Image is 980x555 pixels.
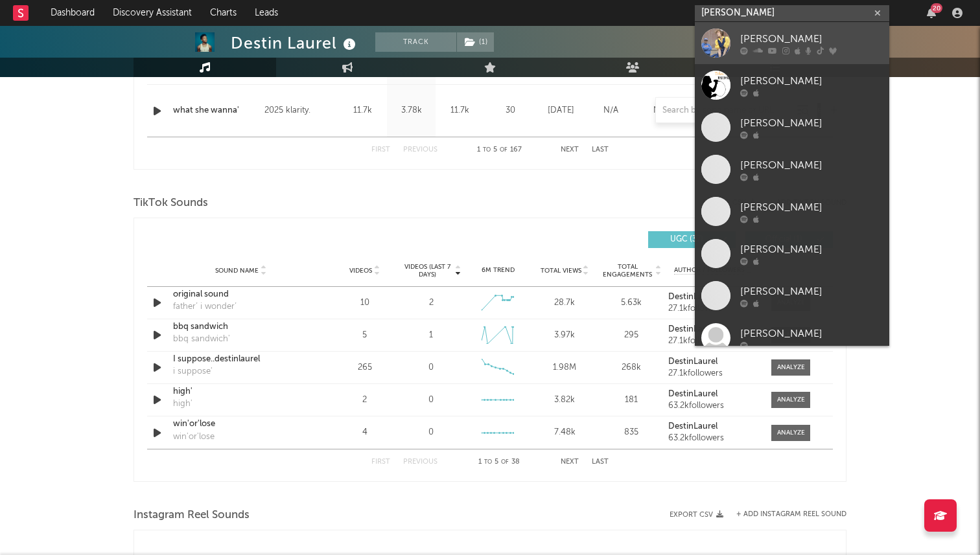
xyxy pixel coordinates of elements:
[601,329,662,342] div: 295
[668,390,717,398] strong: DestinLaurel
[173,300,237,313] div: father’ i wonder’
[173,321,309,334] a: bbq sandwich
[173,431,215,444] div: win'or'lose
[740,31,883,47] div: [PERSON_NAME]
[173,418,309,431] a: win'or'lose
[648,231,736,248] button: UGC(37)
[736,511,846,518] button: + Add Instagram Reel Sound
[334,361,395,374] div: 265
[668,293,758,302] a: DestinLaurel
[656,106,793,116] input: Search by song name or URL
[173,398,192,411] div: high'
[927,8,936,18] button: 20
[371,459,390,466] button: First
[429,297,434,310] div: 2
[740,199,883,215] div: [PERSON_NAME]
[501,459,509,465] span: of
[535,394,595,407] div: 3.82k
[723,511,846,518] div: + Add Instagram Reel Sound
[349,267,372,275] span: Videos
[695,5,889,21] input: Search for artists
[173,288,309,301] a: original sound
[668,434,758,443] div: 63.2k followers
[334,297,395,310] div: 10
[483,147,491,153] span: to
[463,455,535,470] div: 1 5 38
[740,73,883,89] div: [PERSON_NAME]
[484,459,492,465] span: to
[695,64,889,106] a: [PERSON_NAME]
[668,402,758,411] div: 63.2k followers
[695,148,889,190] a: [PERSON_NAME]
[668,357,758,367] a: DestinLaurel
[428,361,434,374] div: 0
[695,190,889,232] a: [PERSON_NAME]
[463,142,535,158] div: 1 5 167
[134,196,208,211] span: TikTok Sounds
[231,32,359,54] div: Destin Laurel
[668,325,758,334] a: DestinLaurel
[668,422,758,431] a: DestinLaurel
[668,390,758,399] a: DestinLaurel
[695,317,889,359] a: [PERSON_NAME]
[561,146,579,153] button: Next
[500,147,507,153] span: of
[695,106,889,148] a: [PERSON_NAME]
[371,146,390,153] button: First
[535,329,595,342] div: 3.97k
[740,157,883,173] div: [PERSON_NAME]
[173,385,309,398] a: high'
[601,426,662,439] div: 835
[601,297,662,310] div: 5.63k
[429,329,433,342] div: 1
[740,284,883,299] div: [PERSON_NAME]
[468,266,528,275] div: 6M Trend
[456,32,495,52] span: ( 1 )
[403,146,437,153] button: Previous
[334,426,395,439] div: 4
[668,357,717,366] strong: DestinLaurel
[670,511,723,519] button: Export CSV
[428,426,434,439] div: 0
[657,236,716,244] span: UGC ( 37 )
[674,266,744,275] span: Author / Followers
[134,508,250,523] span: Instagram Reel Sounds
[695,275,889,317] a: [PERSON_NAME]
[592,146,609,153] button: Last
[561,459,579,466] button: Next
[668,369,758,378] div: 27.1k followers
[668,304,758,313] div: 27.1k followers
[535,297,595,310] div: 28.7k
[403,459,437,466] button: Previous
[457,32,494,52] button: (1)
[535,426,595,439] div: 7.48k
[401,263,454,278] span: Videos (last 7 days)
[375,32,456,52] button: Track
[931,3,942,13] div: 20
[668,325,717,334] strong: DestinLaurel
[668,337,758,346] div: 27.1k followers
[601,263,654,278] span: Total Engagements
[695,232,889,275] a: [PERSON_NAME]
[740,115,883,131] div: [PERSON_NAME]
[215,267,259,275] span: Sound Name
[740,242,883,257] div: [PERSON_NAME]
[173,333,230,346] div: bbq sandwich'
[601,361,662,374] div: 268k
[695,22,889,64] a: [PERSON_NAME]
[740,326,883,341] div: [PERSON_NAME]
[334,394,395,407] div: 2
[173,365,213,378] div: i suppose'
[601,394,662,407] div: 181
[334,329,395,342] div: 5
[668,422,717,431] strong: DestinLaurel
[535,361,595,374] div: 1.98M
[541,267,581,275] span: Total Views
[668,293,717,301] strong: DestinLaurel
[173,353,309,366] a: I suppose..destinlaurel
